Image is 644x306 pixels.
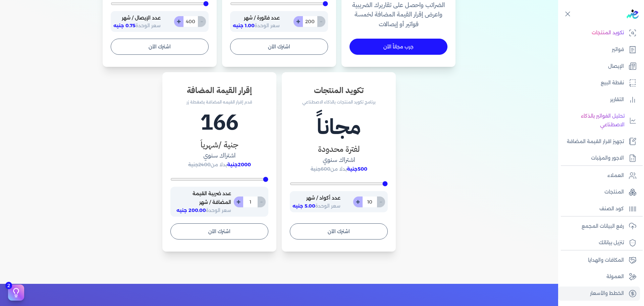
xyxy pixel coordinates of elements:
[170,106,268,139] h1: 166
[588,256,624,265] p: المكافات والهدايا
[558,236,640,250] a: تنزيل بياناتك
[590,289,624,298] p: الخطط والأسعار
[347,166,367,172] span: 500جنية
[558,270,640,284] a: العمولة
[243,196,258,207] input: 0
[176,207,206,213] span: 200.00 جنيه
[174,16,183,27] button: +
[558,151,640,165] a: الاجور والمرتبات
[608,62,624,71] p: الإيصال
[176,207,231,213] span: سعر الوحدة
[113,23,161,29] span: سعر الوحدة
[558,185,640,199] a: المنتجات
[599,238,624,247] p: تنزيل بياناتك
[170,139,268,151] h3: جنية /شهرياَ
[290,155,388,165] h4: اشتراك سنوي
[233,23,280,29] span: سعر الوحدة
[170,151,268,161] h4: اشتراك سنوي
[610,95,624,104] p: التقارير
[173,189,231,207] p: عدد ضريبة القيمة المضافة / شهر
[558,109,640,132] a: تحليل الفواتير بالذكاء الاصطناعي
[292,203,315,209] span: 5.00 جنيه
[353,196,363,207] button: +
[558,287,640,301] a: الخطط والأسعار
[303,16,317,27] input: 0
[170,161,268,169] p: بدلا من
[311,166,330,172] span: 600جنية
[362,196,377,207] input: 0
[582,222,624,231] p: رفع البيانات المجمع
[627,9,639,19] img: logo
[290,165,388,174] p: بدلا من
[607,171,624,180] p: العملاء
[612,45,624,54] p: فواتير
[604,188,624,196] p: المنتجات
[290,143,388,155] h3: لفترة محدودة
[113,23,136,29] span: 0.75 جنيه
[558,219,640,233] a: رفع البيانات المجمع
[558,76,640,90] a: نقطة البيع
[170,84,268,96] h3: إقرار القيمة المضافة
[558,169,640,183] a: العملاء
[558,26,640,40] a: تكويد المنتجات
[8,285,24,301] button: 2
[292,203,340,209] span: سعر الوحدة
[606,272,624,281] p: العمولة
[233,23,255,29] span: 1.00 جنيه
[601,79,624,87] p: نقطة البيع
[567,137,624,146] p: تجهيز اقرار القيمة المضافة
[290,98,388,106] p: برنامج تكويد المنتجات بالذكاء الاصطناعي
[233,14,280,23] p: عدد فاتورة / شهر
[290,84,388,96] h3: تكويد المنتجات
[290,111,388,143] h1: مجاناً
[183,16,198,27] input: 0
[558,202,640,216] a: كود الصنف
[292,194,340,203] p: عدد أكواد / شهر
[561,112,625,129] p: تحليل الفواتير بالذكاء الاصطناعي
[188,162,211,168] span: 2400جنية
[592,29,624,37] p: تكويد المنتجات
[111,39,209,55] button: اشترك الآن
[591,154,624,163] p: الاجور والمرتبات
[558,135,640,149] a: تجهيز اقرار القيمة المضافة
[293,16,303,27] button: +
[290,223,388,239] button: اشترك الآن
[170,98,268,106] p: قدم إقرار القيمه المضافة بضغطة زر
[5,282,12,289] span: 2
[234,196,243,207] button: +
[230,39,328,55] button: اشترك الآن
[599,205,624,213] p: كود الصنف
[558,93,640,107] a: التقارير
[227,162,251,168] span: 2000جنية
[558,59,640,74] a: الإيصال
[558,253,640,267] a: المكافات والهدايا
[350,39,447,55] a: جرب مجاناً الآن
[558,43,640,57] a: فواتير
[113,14,161,23] p: عدد الإيصال / شهر
[170,223,268,239] button: اشترك الآن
